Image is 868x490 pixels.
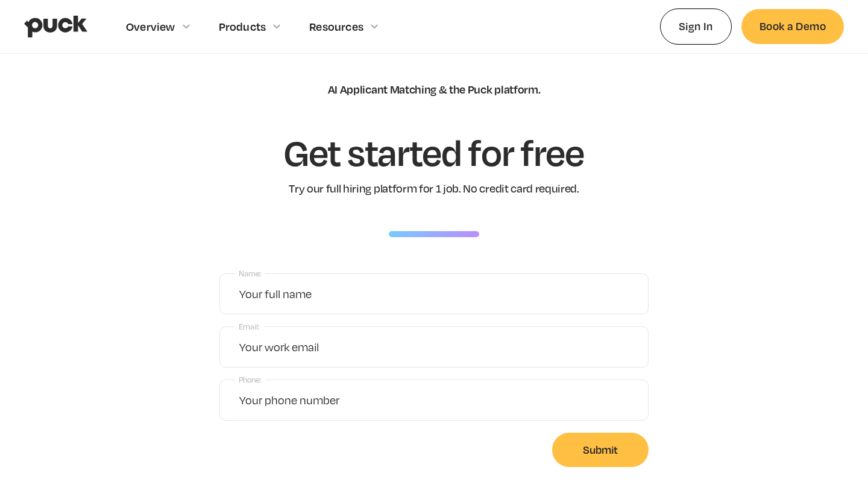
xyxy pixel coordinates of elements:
[219,273,649,314] input: Your full name
[219,326,649,367] input: Your work email
[660,8,732,44] a: Sign In
[328,83,541,96] div: AI Applicant Matching & the Puck platform.
[284,132,584,172] h1: Get started for free
[235,319,263,335] label: Email:
[126,20,175,33] div: Overview
[552,433,649,467] input: Submit
[219,380,649,421] input: Your phone number
[235,266,265,282] label: Name:
[309,20,363,33] div: Resources
[219,273,649,467] form: Free trial sign up
[741,9,844,43] a: Book a Demo
[219,20,266,33] div: Products
[289,182,579,195] div: Try our full hiring platform for 1 job. No credit card required.
[235,372,265,388] label: Phone:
